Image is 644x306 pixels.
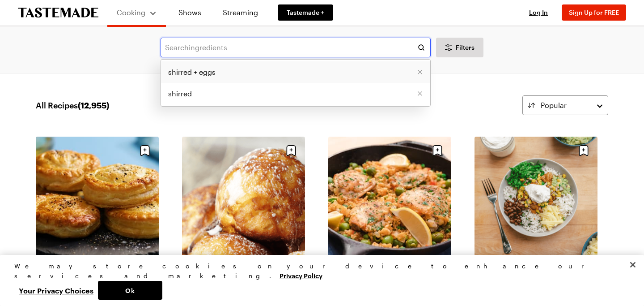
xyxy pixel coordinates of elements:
[529,9,548,16] span: Log In
[78,100,109,110] span: ( 12,955 )
[456,43,475,52] span: Filters
[278,4,333,21] a: Tastemade +
[168,67,216,78] span: shirred + eggs
[14,261,622,281] div: We may store cookies on your device to enhance our services and marketing.
[14,281,98,300] button: Your Privacy Choices
[522,95,608,115] button: Popular
[569,9,619,16] span: Sign Up for FREE
[98,281,162,300] button: Ok
[623,255,643,275] button: Close
[541,100,567,111] span: Popular
[283,142,300,159] button: Save recipe
[562,4,626,21] button: Sign Up for FREE
[436,38,483,57] button: Desktop filters
[417,91,423,97] button: Remove [object Object]
[417,69,423,75] button: Remove [object Object]
[136,142,153,159] button: Save recipe
[18,8,98,18] a: To Tastemade Home Page
[521,8,556,17] button: Log In
[116,4,157,22] button: Cooking
[575,142,592,159] button: Save recipe
[36,99,109,112] span: All Recipes
[168,88,192,99] span: shirred
[117,8,145,17] span: Cooking
[287,8,324,17] span: Tastemade +
[280,271,322,280] a: More information about your privacy, opens in a new tab
[429,142,446,159] button: Save recipe
[14,261,622,300] div: Privacy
